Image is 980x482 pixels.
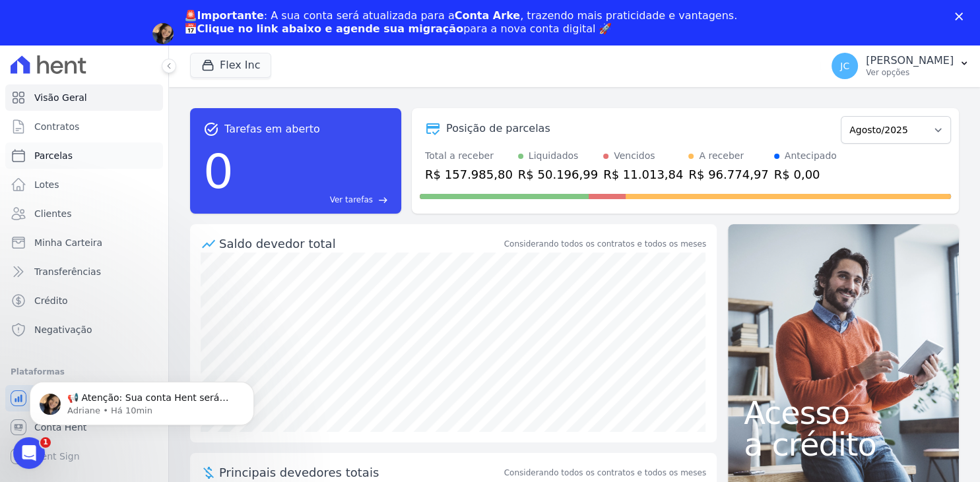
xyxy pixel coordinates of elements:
span: Tarefas em aberto [224,121,320,137]
div: R$ 11.013,84 [603,166,683,183]
span: task_alt [203,121,219,137]
div: Fechar [955,12,968,20]
a: Parcelas [5,142,163,169]
div: R$ 0,00 [774,166,837,183]
a: Crédito [5,287,163,314]
div: R$ 50.196,99 [518,166,598,183]
span: Contratos [34,120,79,133]
div: Posição de parcelas [446,121,550,136]
a: Visão Geral [5,84,163,111]
div: R$ 96.774,97 [688,166,768,183]
b: 🚨Importante [184,9,264,22]
span: Ver tarefas [330,194,373,206]
b: Clique no link abaixo e agende sua migração [197,22,464,35]
a: Negativação [5,316,163,343]
a: Minha Carteira [5,229,163,256]
button: JC [PERSON_NAME] Ver opções [821,47,980,84]
div: 0 [203,137,234,206]
div: : A sua conta será atualizada para a , trazendo mais praticidade e vantagens. 📅 para a nova conta... [184,9,738,36]
a: Transferências [5,258,163,285]
iframe: Intercom notifications mensagem [10,354,274,446]
img: Profile image for Adriane [152,23,174,44]
b: Conta Arke [455,9,520,22]
div: Antecipado [785,149,837,163]
div: R$ 157.985,80 [425,166,513,183]
span: Transferências [34,265,101,278]
span: Negativação [34,323,92,336]
a: Recebíveis [5,385,163,411]
div: Vencidos [614,149,655,163]
span: east [378,195,388,205]
span: JC [840,61,849,71]
span: Lotes [34,178,59,191]
p: [PERSON_NAME] [866,54,954,67]
a: Contratos [5,113,163,140]
iframe: Intercom live chat [13,437,45,469]
a: Ver tarefas east [239,194,388,206]
span: a crédito [744,429,943,460]
div: Saldo devedor total [219,235,502,253]
a: Agendar migração [184,44,293,58]
span: Visão Geral [34,91,87,104]
a: Clientes [5,200,163,227]
a: Lotes [5,171,163,198]
span: Acesso [744,397,943,429]
div: A receber [699,149,744,163]
span: Minha Carteira [34,236,102,249]
p: Ver opções [866,67,954,78]
div: Considerando todos os contratos e todos os meses [504,238,706,250]
a: Conta Hent [5,414,163,440]
span: Clientes [34,207,71,220]
span: Parcelas [34,149,73,162]
button: Flex Inc [190,53,271,78]
div: Liquidados [529,149,579,163]
span: 1 [40,437,51,448]
span: Crédito [34,294,68,307]
span: Principais devedores totais [219,464,502,481]
span: Considerando todos os contratos e todos os meses [504,467,706,479]
div: Total a receber [425,149,513,163]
